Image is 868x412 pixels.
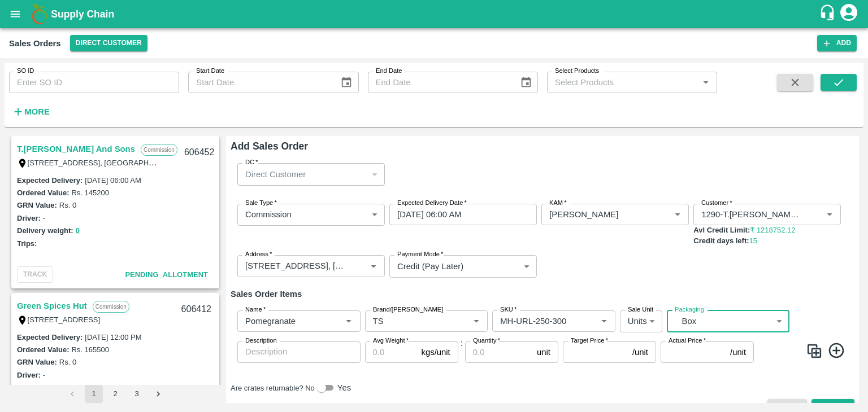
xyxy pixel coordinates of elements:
p: Box [682,315,772,327]
div: : [231,301,854,372]
b: Credit days left: [693,236,749,245]
input: 0.0 [365,341,417,363]
p: unit [537,346,550,358]
button: 0 [76,225,80,238]
button: Open [597,314,611,328]
label: Sale Type [245,199,277,208]
label: End Date [376,67,402,76]
label: Trips: [17,239,37,248]
label: GRN Value: [17,201,57,209]
strong: More [24,107,50,116]
label: Start Date [196,67,224,76]
a: Supply Chain [51,6,819,22]
b: Avl Credit Limit: [693,226,750,234]
img: logo [28,3,51,25]
p: /unit [730,346,746,358]
div: customer-support [819,4,839,24]
h6: Add Sales Order [231,138,854,154]
label: Ordered Value: [17,189,69,197]
p: Commission [141,144,177,156]
input: End Date [368,72,511,93]
input: KAM [545,207,652,222]
label: Expected Delivery : [17,333,83,341]
span: 15 [749,236,757,245]
label: [DATE] 06:00 AM [85,176,141,185]
button: Open [698,75,713,90]
span: Are crates returnable? No [231,384,315,392]
input: SKU [496,314,579,328]
label: - [43,371,45,379]
input: Name [241,314,324,328]
button: More [9,102,53,121]
label: Quantity [473,336,500,345]
p: /unit [632,346,648,358]
p: Commission [93,301,129,313]
label: Actual Price [669,336,706,345]
div: account of current user [839,2,859,26]
label: Rs. 0 [59,201,76,209]
label: GRN Value: [17,358,57,366]
label: Expected Delivery : [17,176,83,185]
label: Rs. 145200 [71,189,109,197]
label: Select Products [555,67,599,76]
button: Open [670,207,685,222]
button: Go to page 2 [106,385,124,403]
a: T.[PERSON_NAME] And Sons [17,142,135,156]
a: Green Spices Hut [17,299,87,313]
label: Customer [701,199,732,208]
label: Driver: [17,371,41,379]
label: SO ID [17,67,34,76]
label: [DATE] 12:00 PM [85,333,141,341]
button: Open [366,258,381,273]
div: 606452 [177,139,221,166]
span: ₹ 1218752.12 [750,226,795,234]
label: Address [245,250,272,259]
label: - [43,214,45,222]
button: Add [817,35,857,51]
label: Name [245,305,266,314]
strong: Sales Order Items [231,290,302,299]
button: Open [469,314,484,328]
button: 1400 [76,382,92,395]
input: Address [241,258,348,273]
button: Go to page 3 [128,385,146,403]
label: Brand/[PERSON_NAME] [373,305,443,314]
button: Select DC [70,35,147,51]
label: Payment Mode [397,250,443,259]
label: Target Price [571,336,608,345]
label: [STREET_ADDRESS], [GEOGRAPHIC_DATA], [GEOGRAPHIC_DATA], 221007, [GEOGRAPHIC_DATA] [28,158,371,167]
input: Select Products [550,75,695,90]
div: Sales Orders [9,36,61,51]
button: open drawer [2,1,28,27]
span: Pending_Allotment [125,270,208,279]
label: Avg Weight [373,336,409,345]
p: kgs/unit [422,346,450,358]
label: Description [245,336,277,345]
p: Units [628,315,647,327]
input: 0.0 [465,341,532,363]
div: 606412 [175,296,218,323]
p: Credit (Pay Later) [397,260,463,273]
input: Choose date, selected date is Oct 7, 2025 [389,204,529,225]
input: Enter SO ID [9,72,179,93]
input: Customer [697,207,804,222]
p: Commission [245,208,292,221]
button: Go to next page [149,385,167,403]
button: Choose date [336,72,357,93]
label: Ordered Value: [17,345,69,354]
label: Delivery weight: [17,383,73,392]
span: Yes [337,382,351,394]
b: Supply Chain [51,8,114,20]
img: CloneIcon [806,343,823,360]
label: Packaging [675,305,704,314]
button: Open [341,314,356,328]
label: [STREET_ADDRESS] [28,315,101,324]
label: Rs. 0 [59,358,76,366]
label: KAM [549,199,567,208]
input: Start Date [188,72,331,93]
label: DC [245,158,258,167]
label: Driver: [17,214,41,222]
nav: pagination navigation [62,385,169,403]
label: Rs. 165500 [71,345,109,354]
label: SKU [500,305,517,314]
